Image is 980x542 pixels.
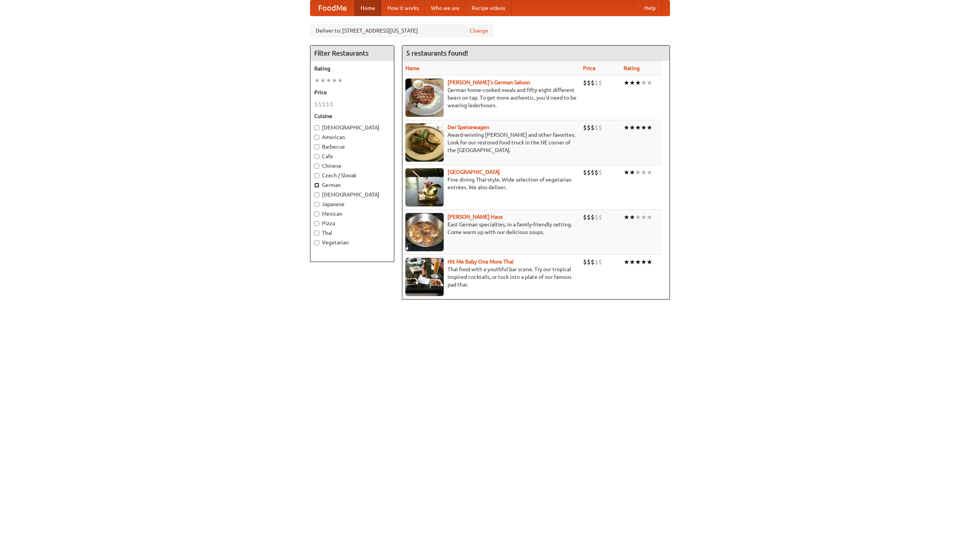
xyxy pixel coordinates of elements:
li: ★ [635,258,641,266]
li: ★ [314,76,320,85]
li: $ [598,213,602,221]
li: $ [598,258,602,266]
li: ★ [629,258,635,266]
li: $ [587,258,591,266]
a: Hit Me Baby One More Thai [448,259,514,265]
label: German [314,181,390,189]
li: $ [326,100,330,108]
li: $ [598,79,602,87]
label: Mexican [314,210,390,218]
li: ★ [629,123,635,132]
li: $ [591,168,595,177]
li: $ [583,168,587,177]
li: ★ [635,168,641,177]
div: Deliver to: [STREET_ADDRESS][US_STATE] [310,24,494,38]
input: Pizza [314,221,319,226]
input: American [314,135,319,140]
input: Vegetarian [314,240,319,245]
input: Czech / Slovak [314,173,319,178]
h4: Filter Restaurants [310,46,394,61]
li: $ [595,123,598,132]
label: [DEMOGRAPHIC_DATA] [314,124,390,131]
input: Chinese [314,164,319,169]
li: ★ [635,79,641,87]
li: ★ [624,79,629,87]
li: ★ [337,76,343,85]
input: Barbecue [314,144,319,149]
img: babythai.jpg [405,258,444,296]
label: Japanese [314,200,390,208]
li: ★ [629,213,635,221]
img: esthers.jpg [405,79,444,117]
input: Japanese [314,202,319,207]
li: $ [583,213,587,221]
li: ★ [641,123,647,132]
li: ★ [641,258,647,266]
li: ★ [320,76,326,85]
img: satay.jpg [405,168,444,206]
li: ★ [647,213,652,221]
li: $ [314,100,318,108]
li: $ [587,168,591,177]
label: American [314,133,390,141]
li: ★ [641,168,647,177]
label: Cafe [314,152,390,160]
li: $ [591,123,595,132]
li: $ [595,258,598,266]
li: ★ [647,168,652,177]
a: [GEOGRAPHIC_DATA] [448,169,500,175]
li: $ [322,100,326,108]
li: $ [591,258,595,266]
p: German home-cooked meals and fifty-eight different beers on tap. To get more authentic, you'd nee... [405,86,577,109]
p: Thai food with a youthful bar scene. Try our tropical inspired cocktails, or tuck into a plate of... [405,265,577,288]
li: ★ [624,168,629,177]
li: $ [583,79,587,87]
li: $ [595,168,598,177]
label: Pizza [314,219,390,227]
li: ★ [641,79,647,87]
label: Chinese [314,162,390,170]
li: ★ [629,79,635,87]
li: $ [598,123,602,132]
li: $ [318,100,322,108]
li: $ [595,79,598,87]
p: East German specialties, in a family-friendly setting. Come warm up with our delicious soups. [405,221,577,236]
li: $ [330,100,333,108]
label: Vegetarian [314,239,390,246]
img: speisewagen.jpg [405,123,444,162]
input: Thai [314,231,319,236]
li: ★ [624,123,629,132]
a: Der Speisewagen [448,124,489,130]
p: Award-winning [PERSON_NAME] and other favorites. Look for our restored food truck in the NE corne... [405,131,577,154]
a: Who we are [425,0,465,16]
li: $ [583,123,587,132]
li: $ [598,168,602,177]
li: ★ [647,79,652,87]
a: Recipe videos [465,0,511,16]
label: [DEMOGRAPHIC_DATA] [314,191,390,198]
label: Barbecue [314,143,390,151]
li: ★ [624,213,629,221]
li: ★ [332,76,337,85]
a: Rating [624,65,640,71]
input: [DEMOGRAPHIC_DATA] [314,192,319,197]
li: $ [583,258,587,266]
h5: Price [314,88,390,96]
a: How it works [381,0,425,16]
a: FoodMe [310,0,354,16]
a: Change [470,27,488,34]
li: ★ [635,123,641,132]
li: ★ [647,258,652,266]
li: $ [595,213,598,221]
li: $ [587,213,591,221]
label: Czech / Slovak [314,172,390,179]
a: [PERSON_NAME] Haus [448,214,503,220]
li: ★ [647,123,652,132]
h5: Cuisine [314,112,390,120]
a: Home [354,0,381,16]
ng-pluralize: 5 restaurants found! [406,49,468,57]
